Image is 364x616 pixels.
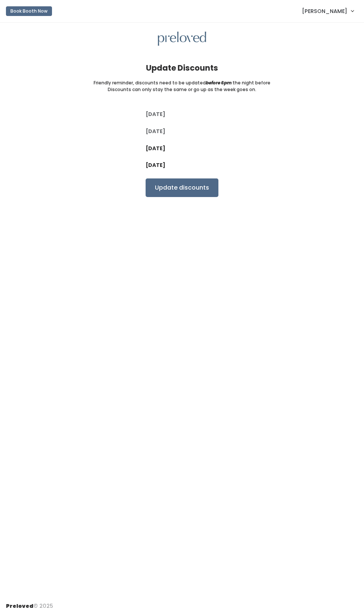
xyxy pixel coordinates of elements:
div: © 2025 [6,596,53,610]
small: Friendly reminder, discounts need to be updated the night before [94,80,270,86]
a: Book Booth Now [6,3,52,19]
i: before 6pm [206,80,232,86]
a: [PERSON_NAME] [295,3,361,19]
small: Discounts can only stay the same or go up as the week goes on. [108,86,256,93]
label: [DATE] [146,110,165,118]
input: Update discounts [146,178,218,197]
span: Preloved [6,602,33,610]
img: preloved logo [158,32,206,46]
span: [PERSON_NAME] [302,7,347,15]
label: [DATE] [146,128,165,135]
h4: Update Discounts [146,64,218,72]
button: Book Booth Now [6,6,52,16]
label: [DATE] [146,161,165,169]
label: [DATE] [146,145,165,152]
